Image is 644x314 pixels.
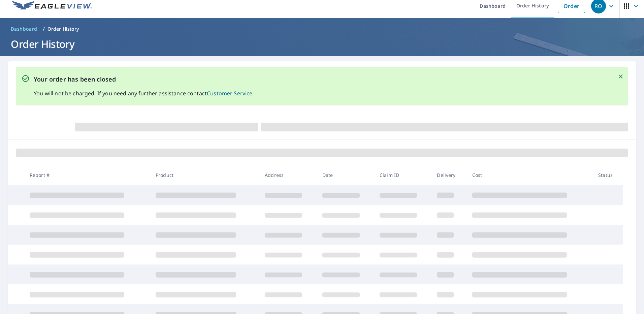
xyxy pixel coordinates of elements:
a: Customer Service [207,90,252,97]
p: Your order has been closed [34,75,254,84]
th: Product [150,165,259,185]
th: Date [317,165,374,185]
h1: Order History [8,37,636,51]
th: Delivery [431,165,466,185]
p: You will not be charged. If you need any further assistance contact . [34,89,254,97]
li: / [43,25,45,33]
a: Dashboard [8,24,40,34]
button: Close [616,72,625,81]
th: Cost [467,165,593,185]
p: Order History [47,26,79,32]
th: Claim ID [374,165,431,185]
th: Status [593,165,623,185]
th: Address [259,165,317,185]
th: Report # [24,165,150,185]
nav: breadcrumb [8,24,636,34]
span: Dashboard [11,26,37,32]
img: EV Logo [12,1,92,11]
